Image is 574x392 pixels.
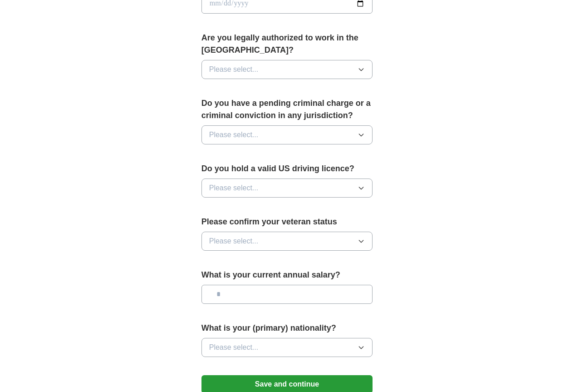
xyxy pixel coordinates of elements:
label: What is your (primary) nationality? [201,322,373,334]
label: Do you hold a valid US driving licence? [201,163,373,175]
button: Please select... [201,338,373,357]
button: Please select... [201,60,373,79]
span: Please select... [209,342,259,353]
label: Do you have a pending criminal charge or a criminal conviction in any jurisdiction? [201,97,373,122]
span: Please select... [209,64,259,75]
button: Please select... [201,179,373,198]
label: Are you legally authorized to work in the [GEOGRAPHIC_DATA]? [201,32,373,56]
span: Please select... [209,236,259,247]
label: Please confirm your veteran status [201,216,373,228]
button: Please select... [201,232,373,251]
span: Please select... [209,129,259,140]
span: Please select... [209,183,259,194]
label: What is your current annual salary? [201,269,373,281]
button: Please select... [201,125,373,144]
